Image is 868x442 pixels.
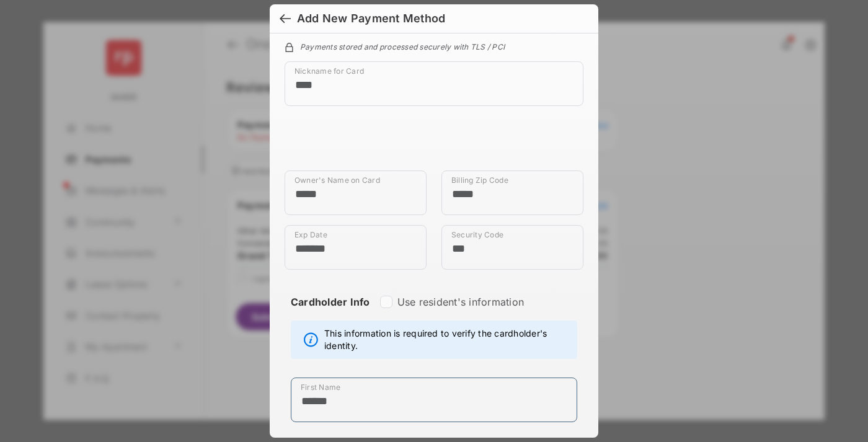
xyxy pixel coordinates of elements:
div: Payments stored and processed securely with TLS / PCI [285,40,583,51]
div: Add New Payment Method [297,12,445,25]
strong: Cardholder Info [291,296,370,330]
label: Use resident's information [397,296,524,308]
span: This information is required to verify the cardholder's identity. [324,327,570,352]
iframe: Credit card field [285,116,583,170]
